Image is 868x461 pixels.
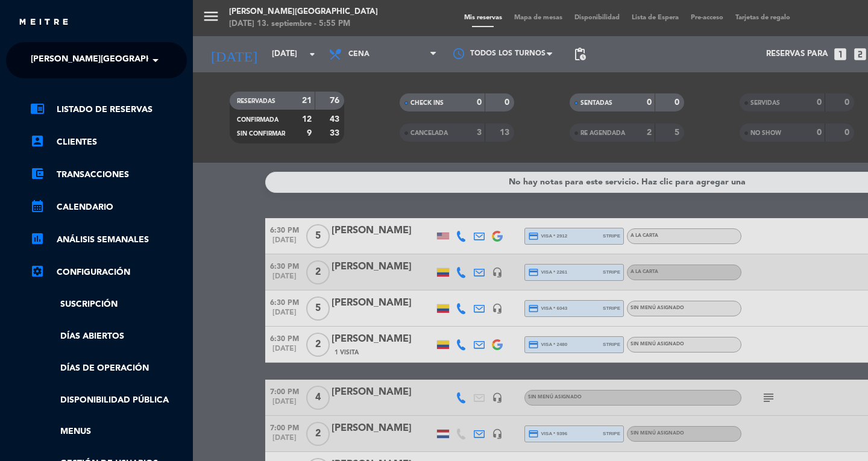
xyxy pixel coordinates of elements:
i: chrome_reader_mode [30,101,45,116]
a: Suscripción [30,298,187,312]
i: calendar_month [30,199,45,213]
a: Días de Operación [30,362,187,375]
a: Configuración [30,265,187,280]
a: account_balance_walletTransacciones [30,168,187,182]
img: MEITRE [18,18,69,27]
i: assessment [30,231,45,246]
a: calendar_monthCalendario [30,200,187,215]
i: settings_applications [30,264,45,278]
a: chrome_reader_modeListado de Reservas [30,102,187,117]
span: [PERSON_NAME][GEOGRAPHIC_DATA] [31,48,190,73]
a: Disponibilidad pública [30,394,187,407]
a: Días abiertos [30,330,187,343]
i: account_box [30,134,45,148]
i: account_balance_wallet [30,166,45,181]
a: assessmentANÁLISIS SEMANALES [30,233,187,247]
a: Menus [30,425,187,439]
a: account_boxClientes [30,135,187,149]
